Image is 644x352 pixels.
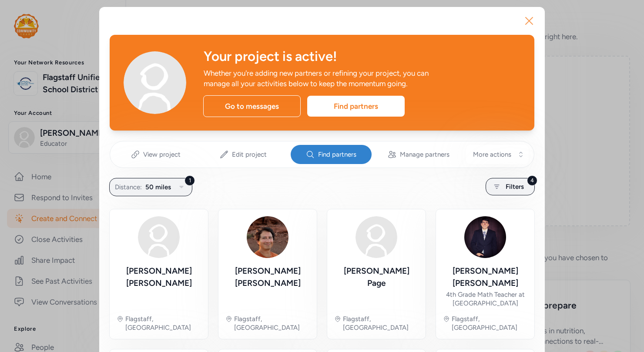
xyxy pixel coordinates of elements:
div: Find partners [307,96,405,117]
img: Avatar [247,216,288,258]
span: View project [143,150,181,159]
div: [PERSON_NAME] [PERSON_NAME] [117,265,201,289]
img: Avatar [464,216,506,258]
img: Avatar [138,216,180,258]
div: Flagstaff, [GEOGRAPHIC_DATA] [234,315,310,332]
img: Avatar [124,51,186,114]
div: 4th Grade Math Teacher at [GEOGRAPHIC_DATA] [443,290,527,308]
div: [PERSON_NAME] Page [334,265,419,289]
div: Flagstaff, [GEOGRAPHIC_DATA] [452,315,527,332]
span: Manage partners [400,150,449,159]
div: Flagstaff, [GEOGRAPHIC_DATA] [343,315,419,332]
span: More actions [473,150,511,159]
div: Your project is active! [204,49,520,64]
span: Distance: [115,182,142,192]
div: [PERSON_NAME] [PERSON_NAME] [443,265,527,289]
div: Whether you're adding new partners or refining your project, you can manage all your activities b... [204,68,454,89]
img: Avatar [356,216,397,258]
button: 1Distance:50 miles [109,178,192,196]
div: [PERSON_NAME] [PERSON_NAME] [225,265,310,289]
span: Find partners [318,150,356,159]
span: Filters [506,181,524,192]
div: Flagstaff, [GEOGRAPHIC_DATA] [125,315,201,332]
div: 4 [527,175,537,186]
span: Edit project [232,150,267,159]
div: Go to messages [203,95,301,117]
div: 1 [184,175,195,186]
button: More actions [466,145,529,164]
span: 50 miles [145,182,171,192]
